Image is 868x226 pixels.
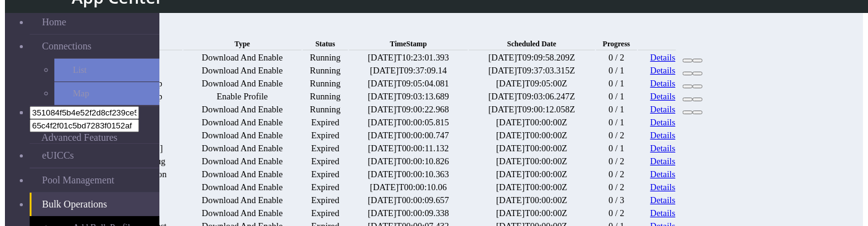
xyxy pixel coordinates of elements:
[183,143,301,154] td: Download And Enable
[82,25,709,36] div: Bulk Operations
[41,132,117,143] span: Advanced Features
[650,130,675,141] a: Details
[30,10,159,34] a: Home
[303,104,348,115] td: Running
[603,40,630,48] span: Progress
[650,195,675,206] a: Details
[303,65,348,77] td: Running
[349,182,467,193] td: [DATE]T00:00:10.06
[596,156,637,167] td: 0 / 2
[596,143,637,154] td: 0 / 1
[183,117,301,128] td: Download And Enable
[303,207,348,219] td: Expired
[183,207,301,219] td: Download And Enable
[469,130,595,141] td: [DATE]T00:00:00Z
[469,52,595,64] td: [DATE]T09:09:58.209Z
[349,195,467,206] td: [DATE]T00:00:09.657
[650,65,675,76] a: Details
[469,169,595,180] td: [DATE]T00:00:00Z
[650,169,675,180] a: Details
[469,195,595,206] td: [DATE]T00:00:00Z
[183,52,301,64] td: Download And Enable
[650,156,675,167] a: Details
[303,182,348,193] td: Expired
[42,199,107,210] span: Bulk Operations
[183,91,301,103] td: Enable Profile
[390,40,427,48] span: TimeStamp
[54,82,159,105] a: Map
[469,65,595,77] td: [DATE]T09:37:03.315Z
[303,52,348,64] td: Running
[469,117,595,128] td: [DATE]T00:00:00Z
[349,117,467,128] td: [DATE]T00:00:05.815
[303,130,348,141] td: Expired
[30,35,159,58] a: Connections
[349,78,467,90] td: [DATE]T09:05:04.081
[54,59,159,82] a: List
[469,207,595,219] td: [DATE]T00:00:00Z
[596,169,637,180] td: 0 / 2
[650,104,675,115] a: Details
[349,143,467,154] td: [DATE]T00:00:11.132
[303,91,348,103] td: Running
[349,52,467,64] td: [DATE]T10:23:01.393
[596,195,637,206] td: 0 / 3
[315,40,335,48] span: Status
[596,52,637,64] td: 0 / 2
[650,52,675,63] a: Details
[349,169,467,180] td: [DATE]T00:00:10.363
[349,130,467,141] td: [DATE]T00:00:00.747
[650,91,675,102] a: Details
[183,195,301,206] td: Download And Enable
[596,130,637,141] td: 0 / 2
[596,182,637,193] td: 0 / 2
[650,182,675,193] a: Details
[596,207,637,219] td: 0 / 2
[30,144,159,167] a: eUICCs
[507,40,557,48] span: Scheduled Date
[349,91,467,103] td: [DATE]T09:03:13.689
[349,207,467,219] td: [DATE]T00:00:09.338
[183,65,301,77] td: Download And Enable
[183,104,301,115] td: Download And Enable
[469,143,595,154] td: [DATE]T00:00:00Z
[303,117,348,128] td: Expired
[596,104,637,115] td: 0 / 1
[42,41,91,52] span: Connections
[183,156,301,167] td: Download And Enable
[469,91,595,103] td: [DATE]T09:03:06.247Z
[650,117,675,128] a: Details
[349,156,467,167] td: [DATE]T00:00:10.826
[303,78,348,90] td: Running
[469,78,595,90] td: [DATE]T09:05:00Z
[596,117,637,128] td: 0 / 1
[650,143,675,154] a: Details
[469,156,595,167] td: [DATE]T00:00:00Z
[303,143,348,154] td: Expired
[469,182,595,193] td: [DATE]T00:00:00Z
[183,130,301,141] td: Download And Enable
[183,169,301,180] td: Download And Enable
[303,156,348,167] td: Expired
[650,78,675,89] a: Details
[596,91,637,103] td: 0 / 1
[303,195,348,206] td: Expired
[235,40,250,48] span: Type
[30,169,159,192] a: Pool Management
[303,169,348,180] td: Expired
[596,65,637,77] td: 0 / 1
[650,208,675,219] a: Details
[349,104,467,115] td: [DATE]T09:00:22.968
[596,78,637,90] td: 0 / 1
[349,65,467,77] td: [DATE]T09:37:09.14
[73,65,86,75] span: List
[183,182,301,193] td: Download And Enable
[73,88,89,99] span: Map
[183,78,301,90] td: Download And Enable
[469,104,595,115] td: [DATE]T09:00:12.058Z
[30,193,159,216] a: Bulk Operations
